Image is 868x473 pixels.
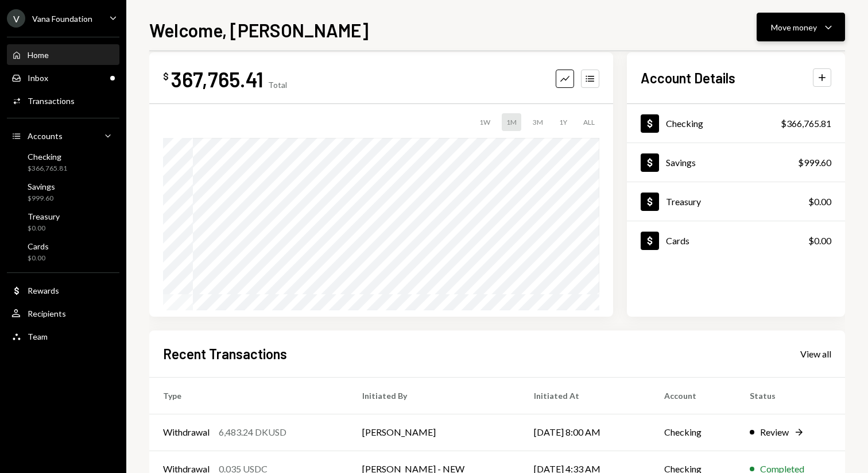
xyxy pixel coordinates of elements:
[627,221,845,260] a: Cards$0.00
[7,208,119,236] a: Treasury$0.00
[28,73,48,83] div: Inbox
[528,113,548,131] div: 3M
[28,241,49,251] div: Cards
[348,377,520,414] th: Initiated By
[28,309,66,318] div: Recipients
[666,235,689,246] div: Cards
[149,18,369,41] h1: Welcome, [PERSON_NAME]
[28,332,48,341] div: Team
[650,414,736,451] td: Checking
[28,164,67,174] div: $366,765.81
[28,253,49,263] div: $0.00
[163,344,287,363] h2: Recent Transactions
[268,80,287,90] div: Total
[800,348,831,360] div: View all
[650,377,736,414] th: Account
[28,182,55,191] div: Savings
[520,414,650,451] td: [DATE] 8:00 AM
[28,286,59,295] div: Rewards
[641,68,735,87] h2: Account Details
[7,67,119,88] a: Inbox
[781,117,831,130] div: $366,765.81
[475,113,495,131] div: 1W
[149,377,348,414] th: Type
[7,90,119,111] a: Transactions
[666,118,703,129] div: Checking
[757,13,845,41] button: Move money
[555,113,572,131] div: 1Y
[808,195,831,209] div: $0.00
[219,425,286,439] div: 6,483.24 DKUSD
[28,194,55,203] div: $999.60
[798,156,831,170] div: $999.60
[7,9,25,28] div: V
[7,125,119,146] a: Accounts
[666,196,701,207] div: Treasury
[28,131,63,141] div: Accounts
[32,14,92,24] div: Vana Foundation
[7,280,119,301] a: Rewards
[627,143,845,182] a: Savings$999.60
[163,71,169,82] div: $
[7,148,119,176] a: Checking$366,765.81
[28,211,60,221] div: Treasury
[808,234,831,248] div: $0.00
[7,303,119,324] a: Recipients
[736,377,845,414] th: Status
[163,425,210,439] div: Withdrawal
[627,104,845,143] a: Checking$366,765.81
[760,425,789,439] div: Review
[520,377,650,414] th: Initiated At
[28,50,49,60] div: Home
[666,157,696,168] div: Savings
[7,44,119,65] a: Home
[800,347,831,360] a: View all
[28,224,60,233] div: $0.00
[7,326,119,347] a: Team
[579,113,599,131] div: ALL
[28,96,75,106] div: Transactions
[348,414,520,451] td: [PERSON_NAME]
[7,238,119,266] a: Cards$0.00
[627,182,845,221] a: Treasury$0.00
[28,152,67,161] div: Checking
[502,113,521,131] div: 1M
[771,21,817,33] div: Move money
[171,66,263,92] div: 367,765.41
[7,178,119,206] a: Savings$999.60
